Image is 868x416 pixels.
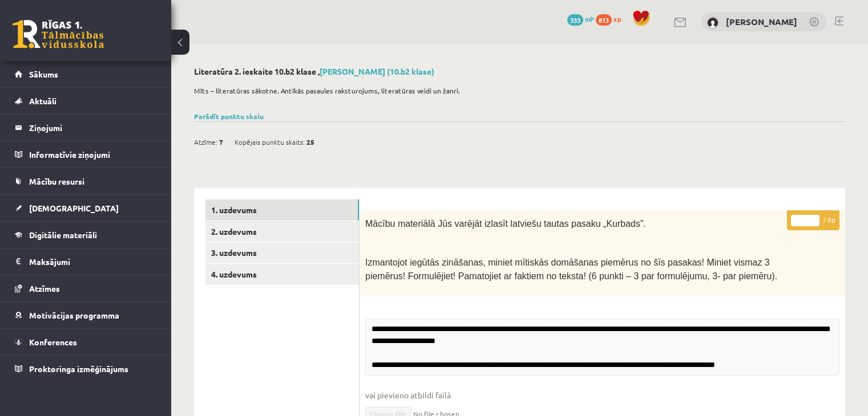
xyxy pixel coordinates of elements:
a: Rīgas 1. Tālmācības vidusskola [13,20,104,48]
span: Izmantojot iegūtās zināšanas, miniet mītiskās domāšanas piemērus no šīs pasakas! Miniet vismaz 3 ... [365,258,777,281]
span: Mācību resursi [29,176,84,186]
a: 1. uzdevums [205,199,359,221]
span: 7 [219,133,223,150]
a: [PERSON_NAME] [726,16,797,27]
span: mP [585,14,594,23]
a: Mācību resursi [15,168,157,194]
a: [DEMOGRAPHIC_DATA] [15,195,157,221]
span: Mācību materiālā Jūs varējāt izlasīt latviešu tautas pasaku „Kurbads”. [365,219,646,229]
a: Motivācijas programma [15,302,157,328]
legend: Informatīvie ziņojumi [29,141,157,168]
span: Aktuāli [29,96,56,106]
a: 2. uzdevums [205,221,359,242]
p: / 6p [787,210,839,230]
span: xp [613,14,621,23]
img: Emīlija Zelča [707,17,718,28]
a: Maksājumi [15,248,157,275]
a: 333 mP [567,14,594,23]
a: Digitālie materiāli [15,222,157,248]
span: 813 [596,14,612,26]
span: Digitālie materiāli [29,230,97,240]
span: 25 [306,133,314,150]
a: 3. uzdevums [205,242,359,263]
a: 813 xp [596,14,627,23]
span: Motivācijas programma [29,310,119,320]
span: Kopējais punktu skaits: [235,133,305,150]
a: Proktoringa izmēģinājums [15,356,157,382]
span: Proktoringa izmēģinājums [29,364,128,374]
a: 4. uzdevums [205,264,359,285]
span: Atzīme: [194,133,217,150]
span: Atzīmes [29,283,60,293]
span: vai pievieno atbildi failā [365,389,839,401]
a: Ziņojumi [15,115,157,141]
p: Mīts – literatūras sākotne. Antīkās pasaules raksturojums, literatūras veidi un žanri. [194,85,839,96]
span: Konferences [29,337,77,347]
span: Sākums [29,69,58,79]
a: Atzīmes [15,275,157,301]
span: [DEMOGRAPHIC_DATA] [29,203,119,213]
a: Informatīvie ziņojumi [15,141,157,168]
span: 333 [567,14,583,26]
a: Konferences [15,329,157,355]
a: Sākums [15,61,157,87]
a: [PERSON_NAME] (10.b2 klase) [320,66,434,76]
a: Parādīt punktu skalu [194,112,264,121]
legend: Ziņojumi [29,115,157,141]
legend: Maksājumi [29,248,157,275]
h2: Literatūra 2. ieskaite 10.b2 klase , [194,67,845,76]
a: Aktuāli [15,88,157,114]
